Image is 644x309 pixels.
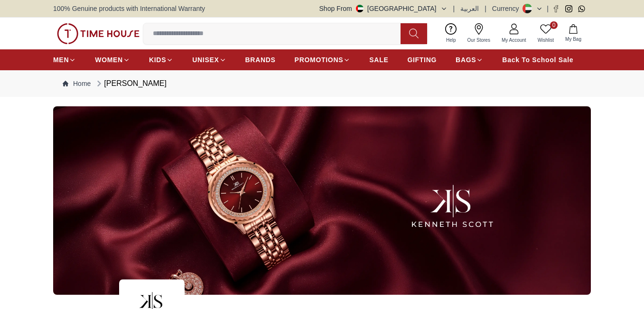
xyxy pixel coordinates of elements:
a: Help [440,21,462,46]
a: Back To School Sale [502,51,573,68]
a: Facebook [552,5,560,12]
img: ... [57,23,140,44]
a: Our Stores [462,21,496,46]
a: Whatsapp [578,5,585,12]
span: KIDS [149,55,166,65]
a: GIFTING [407,51,437,68]
a: BAGS [456,51,483,68]
a: 0Wishlist [532,21,560,46]
span: | [453,4,455,13]
span: | [485,4,486,13]
span: WOMEN [95,55,123,65]
div: Currency [492,4,523,13]
nav: Breadcrumb [53,70,591,97]
img: United Arab Emirates [356,5,364,12]
span: UNISEX [192,55,219,65]
span: Wishlist [534,37,558,44]
span: BRANDS [245,55,276,65]
a: WOMEN [95,51,130,68]
span: PROMOTIONS [295,55,344,65]
span: | [547,4,549,13]
span: My Account [498,37,530,44]
span: BAGS [456,55,476,65]
div: [PERSON_NAME] [94,78,167,89]
span: SALE [369,55,388,65]
a: BRANDS [245,51,276,68]
a: Instagram [565,5,572,12]
span: GIFTING [407,55,437,65]
span: MEN [53,55,69,65]
span: My Bag [561,36,585,43]
span: 100% Genuine products with International Warranty [53,4,205,13]
span: Back To School Sale [502,55,573,65]
a: UNISEX [192,51,226,68]
button: My Bag [560,22,587,45]
span: Help [442,37,460,44]
a: PROMOTIONS [295,51,351,68]
button: Shop From[GEOGRAPHIC_DATA] [319,4,448,13]
a: SALE [369,51,388,68]
a: KIDS [149,51,173,68]
span: Our Stores [464,37,494,44]
a: MEN [53,51,76,68]
a: Home [63,79,91,88]
button: العربية [460,4,479,13]
span: 0 [550,21,558,29]
img: ... [53,106,591,295]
